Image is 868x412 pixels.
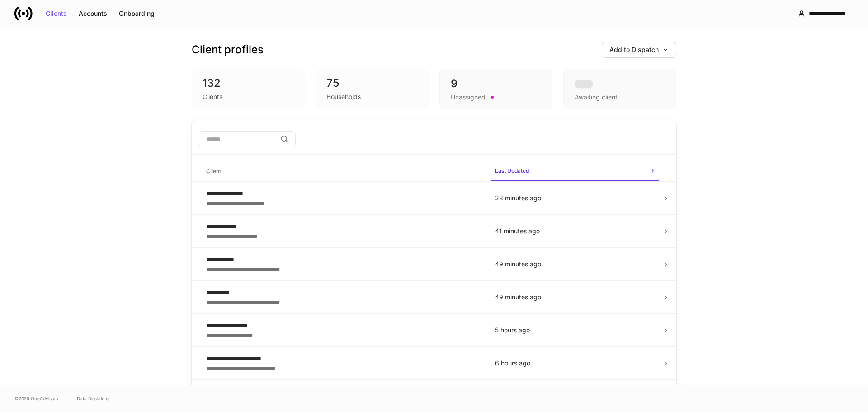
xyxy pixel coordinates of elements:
div: 132 [203,76,294,90]
p: 28 minutes ago [495,194,655,203]
button: Clients [40,6,73,21]
div: 75 [326,76,418,90]
p: 6 hours ago [495,359,655,368]
div: Clients [46,10,67,17]
a: Data Disclaimer [77,395,110,402]
p: 49 minutes ago [495,260,655,269]
div: Onboarding [119,10,155,17]
button: Onboarding [113,6,160,21]
button: Add to Dispatch [602,42,676,58]
p: 49 minutes ago [495,293,655,302]
div: Unassigned [451,93,486,102]
h6: Last Updated [495,166,529,175]
div: Add to Dispatch [609,47,669,53]
span: Last Updated [491,162,659,181]
h6: Client [206,167,221,175]
button: Accounts [73,6,113,21]
h3: Client profiles [192,43,264,57]
div: Awaiting client [575,93,618,102]
p: 41 minutes ago [495,227,655,236]
div: Awaiting client [563,69,676,109]
div: 9 [451,76,541,91]
div: Accounts [79,10,107,17]
span: Client [203,162,484,181]
p: 5 hours ago [495,326,655,335]
span: © 2025 OneAdvisory [14,395,59,402]
div: Clients [203,92,222,101]
div: Households [326,92,361,101]
div: 9Unassigned [439,69,552,109]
